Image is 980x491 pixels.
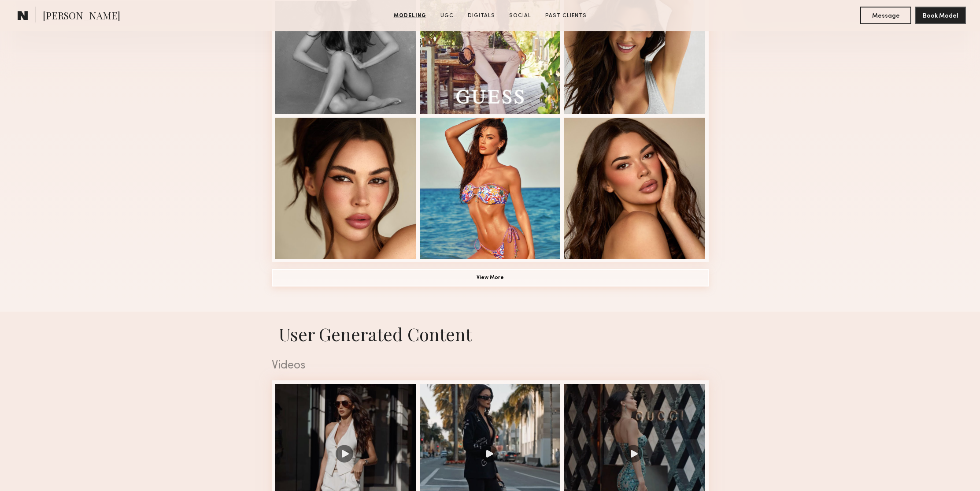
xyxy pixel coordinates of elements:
[506,12,535,20] a: Social
[915,11,966,19] a: Book Model
[437,12,457,20] a: UGC
[43,9,120,24] span: [PERSON_NAME]
[390,12,430,20] a: Modeling
[915,7,966,24] button: Book Model
[265,322,716,346] h1: User Generated Content
[272,360,709,372] div: Videos
[860,7,911,24] button: Message
[542,12,590,20] a: Past Clients
[464,12,499,20] a: Digitals
[272,269,709,286] button: View More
